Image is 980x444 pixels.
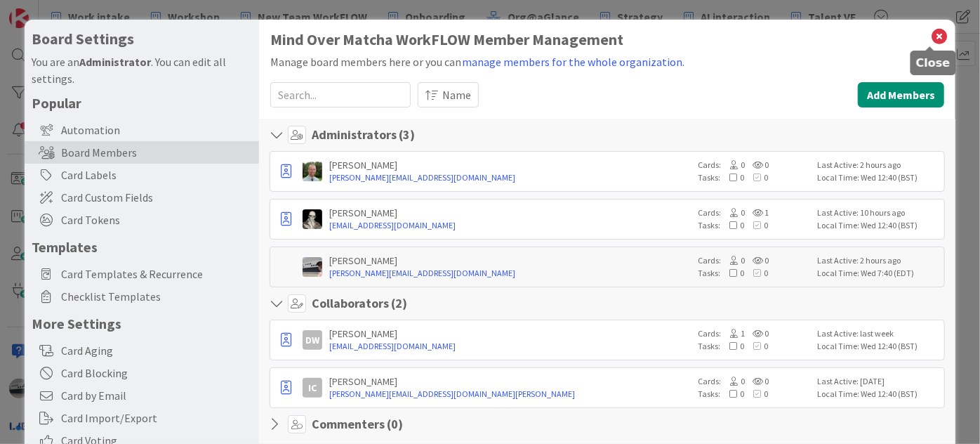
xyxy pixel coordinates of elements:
[391,295,407,311] span: ( 2 )
[442,86,471,103] span: Name
[25,141,259,164] div: Board Members
[61,211,252,228] span: Card Tokens
[745,159,769,170] span: 0
[744,220,768,230] span: 0
[32,94,252,112] h5: Popular
[303,330,322,350] div: DW
[817,159,940,171] div: Last Active: 2 hours ago
[698,254,810,267] div: Cards:
[721,376,745,386] span: 0
[79,55,151,69] b: Administrator
[270,82,411,107] input: Search...
[329,340,691,353] a: [EMAIL_ADDRESS][DOMAIN_NAME]
[387,416,403,432] span: ( 0 )
[303,257,322,277] img: jB
[745,328,769,339] span: 0
[329,219,691,232] a: [EMAIL_ADDRESS][DOMAIN_NAME]
[817,388,940,400] div: Local Time: Wed 12:40 (BST)
[399,126,415,143] span: ( 3 )
[698,340,810,353] div: Tasks:
[698,267,810,280] div: Tasks:
[25,119,259,141] div: Automation
[61,266,252,282] span: Card Templates & Recurrence
[698,327,810,340] div: Cards:
[32,315,252,332] h5: More Settings
[698,171,810,184] div: Tasks:
[418,82,479,107] button: Name
[744,268,768,278] span: 0
[745,376,769,386] span: 0
[25,362,259,384] div: Card Blocking
[698,207,810,219] div: Cards:
[721,207,745,218] span: 0
[720,268,744,278] span: 0
[61,189,252,206] span: Card Custom Fields
[698,159,810,171] div: Cards:
[721,255,745,266] span: 0
[461,53,685,71] button: manage members for the whole organization.
[858,82,944,107] button: Add Members
[303,209,322,229] img: WS
[745,207,769,218] span: 1
[817,254,940,267] div: Last Active: 2 hours ago
[61,288,252,305] span: Checklist Templates
[916,56,951,70] h5: Close
[720,341,744,351] span: 0
[817,375,940,388] div: Last Active: [DATE]
[303,378,322,398] div: IC
[329,159,691,171] div: [PERSON_NAME]
[32,30,252,48] h4: Board Settings
[32,53,252,87] div: You are an . You can edit all settings.
[817,171,940,184] div: Local Time: Wed 12:40 (BST)
[61,387,252,404] span: Card by Email
[312,417,403,432] h4: Commenters
[25,407,259,429] div: Card Import/Export
[312,296,407,311] h4: Collaborators
[329,254,691,267] div: [PERSON_NAME]
[817,327,940,340] div: Last Active: last week
[303,162,322,181] img: SH
[329,327,691,340] div: [PERSON_NAME]
[270,31,944,48] h1: Mind Over Matcha WorkFLOW Member Management
[25,164,259,186] div: Card Labels
[720,388,744,399] span: 0
[329,207,691,219] div: [PERSON_NAME]
[270,53,944,71] div: Manage board members here or you can
[32,238,252,256] h5: Templates
[312,127,415,143] h4: Administrators
[817,219,940,232] div: Local Time: Wed 12:40 (BST)
[721,328,745,339] span: 1
[329,171,691,184] a: [PERSON_NAME][EMAIL_ADDRESS][DOMAIN_NAME]
[329,267,691,280] a: [PERSON_NAME][EMAIL_ADDRESS][DOMAIN_NAME]
[25,339,259,362] div: Card Aging
[698,388,810,400] div: Tasks:
[721,159,745,170] span: 0
[744,341,768,351] span: 0
[817,267,940,280] div: Local Time: Wed 7:40 (EDT)
[817,340,940,353] div: Local Time: Wed 12:40 (BST)
[744,388,768,399] span: 0
[817,207,940,219] div: Last Active: 10 hours ago
[745,255,769,266] span: 0
[720,220,744,230] span: 0
[698,375,810,388] div: Cards:
[744,172,768,183] span: 0
[720,172,744,183] span: 0
[329,375,691,388] div: [PERSON_NAME]
[329,388,691,400] a: [PERSON_NAME][EMAIL_ADDRESS][DOMAIN_NAME][PERSON_NAME]
[698,219,810,232] div: Tasks:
